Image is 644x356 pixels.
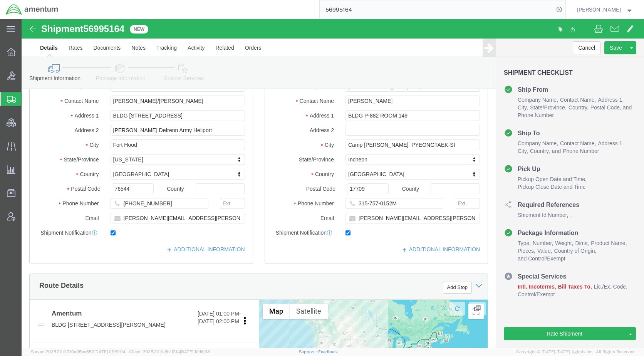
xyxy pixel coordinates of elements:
span: [DATE] 10:16:38 [180,349,210,354]
a: Feedback [318,349,338,354]
span: Server: 2025.20.0-710e05ee653 [31,349,126,354]
span: Copyright © [DATE]-[DATE] Agistix Inc., All Rights Reserved [516,349,635,355]
span: [DATE] 09:51:04 [94,349,126,354]
span: Client: 2025.20.0-8b113f4 [129,349,210,354]
a: Support [299,349,318,354]
img: logo [5,4,59,15]
button: [PERSON_NAME] [577,5,634,14]
iframe: FS Legacy Container [22,19,644,348]
span: Kent Gilman [577,5,621,14]
input: Search for shipment number, reference number [320,0,554,19]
